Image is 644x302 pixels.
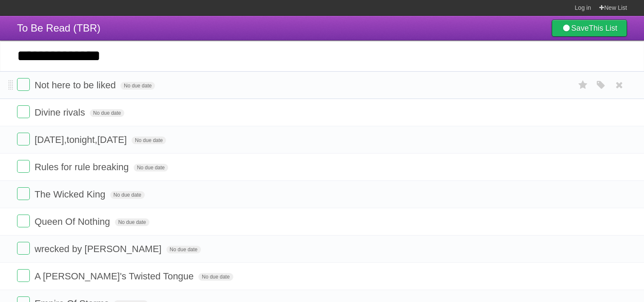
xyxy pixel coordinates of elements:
[120,82,155,90] span: No due date
[34,80,118,90] span: Not here to be liked
[17,133,30,145] label: Done
[34,107,87,118] span: Divine rivals
[34,216,112,227] span: Queen Of Nothing
[17,215,30,227] label: Done
[589,24,617,32] b: This List
[34,162,131,172] span: Rules for rule breaking
[34,189,107,200] span: The Wicked King
[134,164,168,171] span: No due date
[34,271,196,282] span: A [PERSON_NAME]'s Twisted Tongue
[17,160,30,173] label: Done
[575,78,591,92] label: Star task
[552,20,627,37] a: SaveThis List
[17,22,100,34] span: To Be Read (TBR)
[198,273,233,281] span: No due date
[90,109,124,117] span: No due date
[34,134,129,145] span: [DATE],tonight,[DATE]
[115,218,149,226] span: No due date
[110,191,145,199] span: No due date
[17,242,30,255] label: Done
[132,136,166,144] span: No due date
[17,187,30,200] label: Done
[166,246,201,253] span: No due date
[17,105,30,118] label: Done
[17,78,30,91] label: Done
[17,269,30,282] label: Done
[34,244,163,254] span: wrecked by [PERSON_NAME]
